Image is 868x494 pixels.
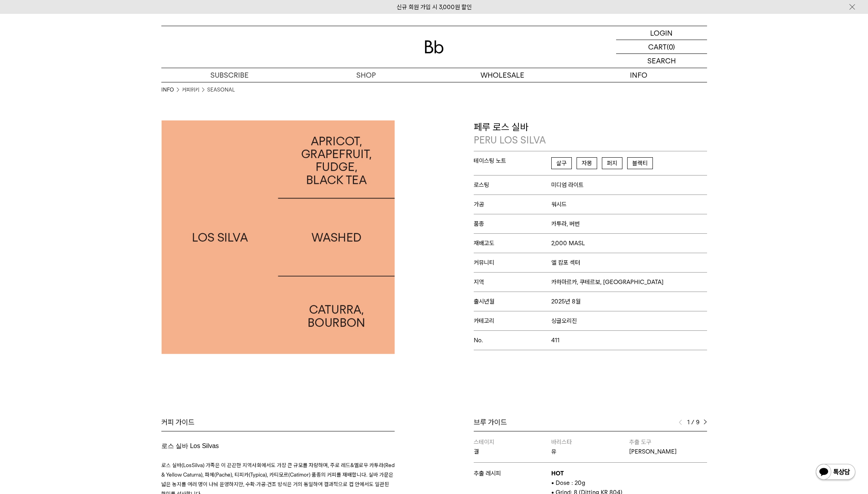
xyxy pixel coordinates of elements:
[551,201,567,208] span: 워시드
[161,418,395,427] div: 커피 가이드
[474,201,552,208] span: 가공
[551,470,564,477] b: HOT
[686,418,690,427] span: 1
[667,40,675,53] p: (0)
[474,298,552,305] span: 출시년월
[474,469,552,478] p: 추출 레시피
[397,4,472,11] a: 신규 회원 가입 시 3,000원 할인
[627,157,653,169] span: 블랙티
[551,220,580,227] span: 카투라, 버번
[298,68,434,82] a: SHOP
[474,120,707,147] p: 페루 로스 실바
[815,463,856,482] img: 카카오톡 채널 1:1 채팅 버튼
[161,68,298,82] a: SUBSCRIBE
[551,479,585,486] span: • Dose : 20g
[648,40,667,53] p: CART
[551,181,584,189] span: 미디엄 라이트
[602,157,622,169] span: 퍼지
[616,40,707,54] a: CART (0)
[161,120,395,354] img: 페루 로스 실바PERU LOS SILVA
[551,439,572,446] span: 바리스타
[629,439,651,446] span: 추출 도구
[474,418,707,427] div: 브루 가이드
[474,220,552,227] span: 품종
[474,240,552,247] span: 재배고도
[207,86,235,94] a: SEASONAL
[474,157,552,164] span: 테이스팅 노트
[551,447,629,456] p: 유
[551,240,585,247] span: 2,000 MASL
[691,418,694,427] span: /
[696,418,700,427] span: 9
[616,26,707,40] a: LOGIN
[434,68,571,82] p: WHOLESALE
[161,86,182,94] li: INFO
[577,157,597,169] span: 자몽
[551,317,577,324] span: 싱글오리진
[474,181,552,189] span: 로스팅
[551,298,581,305] span: 2025년 8월
[650,26,673,40] p: LOGIN
[551,157,572,169] span: 살구
[474,439,494,446] span: 스테이지
[474,317,552,324] span: 카테고리
[474,259,552,266] span: 커뮤니티
[425,40,444,53] img: 로고
[474,278,552,286] span: 지역
[551,278,664,286] span: 카하마르카, 쿠테르보, [GEOGRAPHIC_DATA]
[647,54,676,68] p: SEARCH
[182,86,199,94] a: 커피위키
[571,68,707,82] p: INFO
[474,447,552,456] p: 결
[474,337,552,344] span: No.
[161,443,219,449] span: 로스 실바 Los Silvas
[629,447,707,456] p: [PERSON_NAME]
[474,134,707,147] p: PERU LOS SILVA
[551,259,580,266] span: 엘 캄포 섹터
[551,337,560,344] span: 411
